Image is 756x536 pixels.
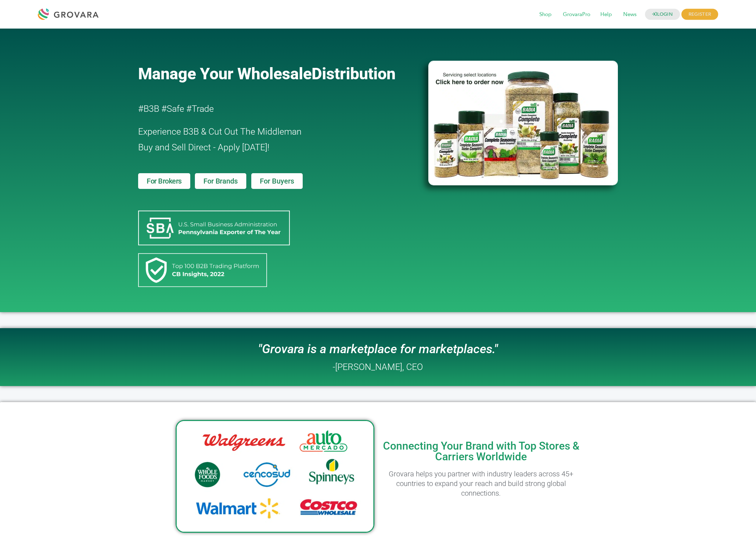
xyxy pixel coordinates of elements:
a: GrovaraPro [558,11,595,19]
span: Distribution [312,64,395,83]
h2: -[PERSON_NAME], CEO [333,362,423,371]
a: For Brands [195,173,246,189]
i: "Grovara is a marketplace for marketplaces." [258,342,498,356]
a: LOGIN [645,9,680,20]
span: GrovaraPro [558,8,595,21]
h2: Connecting Your Brand with Top Stores & Carriers Worldwide [382,441,581,462]
a: For Buyers [251,173,303,189]
span: For Brokers [147,177,182,185]
span: News [618,8,641,21]
a: Help [595,11,617,19]
span: Experience B3B & Cut Out The Middleman [138,126,302,137]
a: For Brokers [138,173,190,189]
span: Manage Your Wholesale [138,64,312,83]
a: Manage Your WholesaleDistribution [138,64,417,83]
span: For Buyers [260,177,294,185]
a: Shop [534,11,556,19]
span: Buy and Sell Direct - Apply [DATE]! [138,142,269,152]
a: News [618,11,641,19]
span: Shop [534,8,556,21]
span: For Brands [203,177,237,185]
span: Help [595,8,617,21]
h2: #B3B #Safe #Trade [138,101,387,117]
h2: Grovara helps you partner with industry leaders across 45+ countries to expand your reach and bui... [382,469,581,498]
span: REGISTER [681,9,718,20]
